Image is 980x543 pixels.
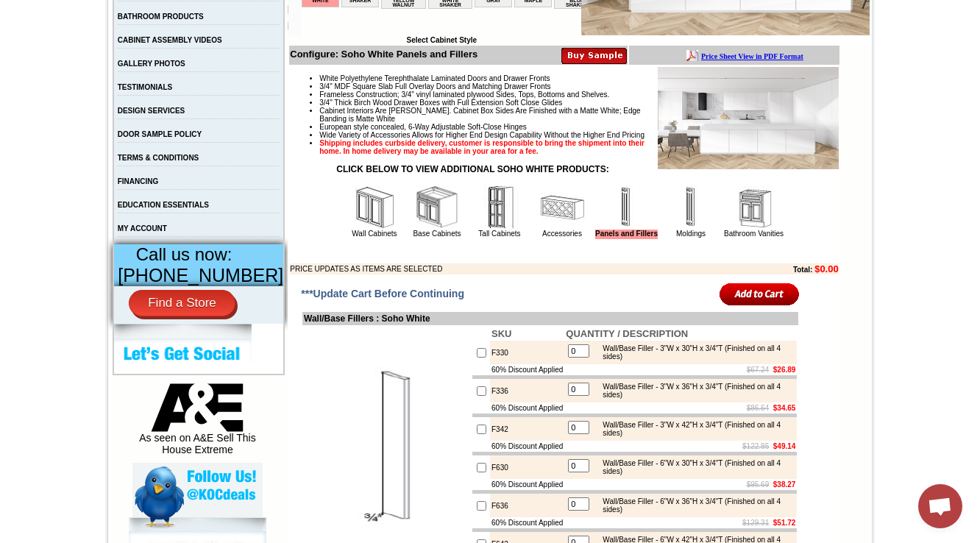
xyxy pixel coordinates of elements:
span: 3/4" MDF Square Slab Full Overlay Doors and Matching Drawer Fronts [319,82,550,90]
img: Tall Cabinets [477,185,522,230]
strong: Shipping includes curbside delivery, customer is responsible to bring the shipment into their hom... [319,139,645,155]
div: Wall/Base Filler - 6"W x 30"H x 3/4"T (Finished on all 4 sides) [595,459,793,475]
td: [PERSON_NAME] White Shaker [127,67,171,83]
a: CABINET ASSEMBLY VIDEOS [118,36,222,44]
img: Wall Cabinets [352,185,397,230]
td: 60% Discount Applied [490,479,564,490]
img: Panels and Fillers [604,185,648,230]
div: Wall/Base Filler - 3"W x 36"H x 3/4"T (Finished on all 4 sides) [595,383,793,399]
b: $0.00 [814,263,839,274]
td: Baycreek Gray [173,67,210,82]
b: $49.14 [773,442,796,450]
s: $95.69 [747,480,770,489]
td: F342 [490,417,564,441]
td: F630 [490,455,564,479]
span: Call us now: [136,244,232,264]
a: MY ACCOUNT [118,224,167,233]
span: 3/4" Thick Birch Wood Drawer Boxes with Full Extension Soft Close Glides [319,99,562,107]
span: Frameless Construction; 3/4" vinyl laminated plywood Sides, Tops, Bottoms and Shelves. [319,90,609,99]
a: Open chat [918,484,962,528]
input: Add to Cart [720,282,800,306]
td: F330 [490,341,564,364]
a: GALLERY PHOTOS [118,60,185,68]
div: Wall/Base Filler - 6"W x 36"H x 3/4"T (Finished on all 4 sides) [595,497,793,514]
a: Find a Store [129,290,235,316]
img: Base Cabinets [415,185,459,230]
a: Accessories [542,230,582,238]
div: As seen on A&E Sell This House Extreme [132,383,263,463]
strong: CLICK BELOW TO VIEW ADDITIONAL SOHO WHITE PRODUCTS: [336,164,608,174]
a: Price Sheet View in PDF Format [17,2,119,15]
span: [PHONE_NUMBER] [118,265,283,285]
a: Bathroom Vanities [724,230,784,238]
a: Tall Cabinets [478,230,520,238]
td: Wall/Base Fillers : Soho White [302,312,798,325]
b: SKU [491,328,511,339]
b: Select Cabinet Style [406,36,477,44]
td: PRICE UPDATES AS ITEMS ARE SELECTED [290,263,712,274]
a: FINANCING [118,177,159,185]
td: Bellmonte Maple [213,67,250,82]
b: Total: [793,266,812,274]
td: [PERSON_NAME] Yellow Walnut [79,67,124,83]
b: Price Sheet View in PDF Format [17,6,119,14]
img: Accessories [540,185,584,230]
a: TERMS & CONDITIONS [118,154,199,162]
span: Wide Variety of Accessories Allows for Higher End Design Capability Without the Higher End Pricing [319,131,645,139]
a: Panels and Fillers [595,230,658,239]
span: Cabinet Interiors Are [PERSON_NAME]. Cabinet Box Sides Are Finished with a Matte White; Edge Band... [319,107,640,123]
img: Product Image [658,67,839,169]
a: TESTIMONIALS [118,83,172,91]
span: European style concealed, 6-Way Adjustable Soft-Close Hinges [319,123,526,131]
s: $122.85 [742,442,769,450]
span: White Polyethylene Terephthalate Laminated Doors and Drawer Fronts [319,74,550,82]
div: Wall/Base Filler - 3"W x 30"H x 3/4"T (Finished on all 4 sides) [595,344,793,361]
div: Wall/Base Filler - 3"W x 42"H x 3/4"T (Finished on all 4 sides) [595,421,793,437]
a: EDUCATION ESSENTIALS [118,201,209,209]
s: $129.31 [742,519,769,527]
span: ***Update Cart Before Continuing [301,288,464,299]
a: BATHROOM PRODUCTS [118,13,204,21]
b: QUANTITY / DESCRIPTION [566,328,688,339]
td: [PERSON_NAME] Blue Shaker [252,67,297,83]
img: Bathroom Vanities [732,185,776,230]
td: Alabaster Shaker [40,67,77,82]
a: Wall Cabinets [352,230,397,238]
a: Base Cabinets [413,230,461,238]
a: DESIGN SERVICES [118,107,185,115]
a: DOOR SAMPLE POLICY [118,130,202,138]
b: $34.65 [773,404,796,412]
img: Moldings [669,185,713,230]
td: F336 [490,379,564,402]
b: $38.27 [773,480,796,489]
a: Moldings [676,230,706,238]
td: F636 [490,494,564,517]
s: $67.24 [747,366,770,374]
img: Wall/Base Fillers [304,366,469,531]
td: 60% Discount Applied [490,402,564,414]
b: $51.72 [773,519,796,527]
b: Configure: Soho White Panels and Fillers [290,49,477,60]
b: $26.89 [773,366,796,374]
td: 60% Discount Applied [490,441,564,452]
s: $86.64 [747,404,770,412]
img: pdf.png [2,4,14,15]
td: 60% Discount Applied [490,364,564,375]
td: 60% Discount Applied [490,517,564,528]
